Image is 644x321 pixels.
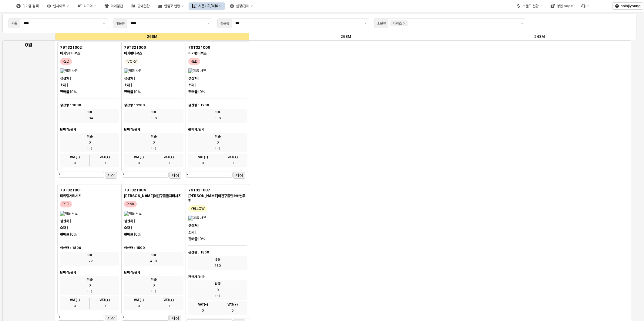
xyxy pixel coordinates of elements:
div: 시즌 [11,20,17,26]
div: 시즌기획/리뷰 [198,4,218,8]
button: 판매현황 [128,2,153,10]
button: 제안 사항 표시 [205,19,212,28]
button: shinjiyoung [612,2,643,10]
div: 아이템 검색 [22,4,39,8]
div: 입출고 현황 [164,4,180,8]
div: 중분류 [220,20,229,26]
div: 인사이트 [53,4,65,8]
h5: 0원 [5,42,52,48]
button: 브랜드 전환 [513,2,546,10]
strong: 26SM [147,35,157,39]
div: Remove 티셔츠 [403,22,405,25]
button: 입출고 현황 [154,2,187,10]
div: 판매현황 [137,4,149,8]
button: 제안 사항 표시 [362,19,369,28]
button: 아이템맵 [101,2,126,10]
button: 설정/관리 [226,2,257,10]
p: shinjiyoung [621,4,641,8]
div: 영업 page [557,4,573,8]
button: 리오더 [74,2,100,10]
button: 시즌기획/리뷰 [189,2,225,10]
div: 브랜드 전환 [522,4,538,8]
div: 대분류 [116,20,125,26]
div: 티셔츠 [393,20,402,26]
div: 설정/관리 [236,4,249,8]
button: 영업 page [547,2,576,10]
button: 제안 사항 표시 [100,19,108,28]
div: 아이템맵 [111,4,123,8]
div: 소분류 [377,20,386,26]
div: 리오더 [83,4,92,8]
button: 인사이트 [43,2,72,10]
div: Menu item 6 [578,2,593,10]
button: 아이템 검색 [13,2,42,10]
button: 제안 사항 표시 [518,19,526,28]
strong: 24SM [534,35,545,39]
strong: 25SM [340,35,351,39]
